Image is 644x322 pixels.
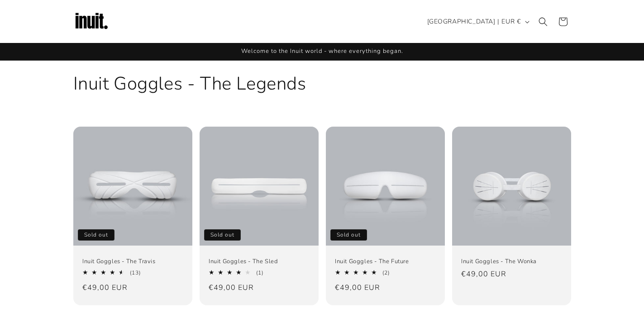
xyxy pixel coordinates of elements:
div: Announcement [73,43,571,60]
button: [GEOGRAPHIC_DATA] | EUR € [422,13,533,30]
span: Welcome to the Inuit world - where everything began. [241,47,403,55]
span: [GEOGRAPHIC_DATA] | EUR € [427,17,521,26]
a: Inuit Goggles - The Future [335,258,436,265]
h1: Inuit Goggles - The Legends [73,72,571,95]
img: Inuit Logo [73,4,110,40]
summary: Search [533,12,553,32]
a: Inuit Goggles - The Wonka [461,258,562,265]
a: Inuit Goggles - The Travis [82,258,183,265]
a: Inuit Goggles - The Sled [209,258,310,265]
